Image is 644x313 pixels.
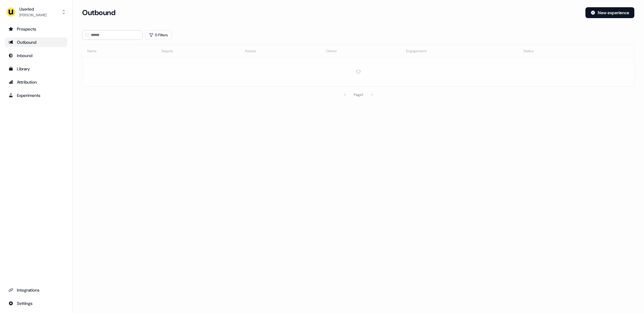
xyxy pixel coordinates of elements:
div: Userled [19,6,46,12]
div: Outbound [8,39,64,45]
a: Go to integrations [5,299,67,308]
button: Userled[PERSON_NAME] [5,5,67,19]
a: Go to Inbound [5,51,67,60]
div: Experiments [8,92,64,98]
a: Go to experiments [5,91,67,100]
a: Go to outbound experience [5,37,67,47]
button: 0 Filters [145,30,172,40]
div: Integrations [8,287,64,293]
div: Attribution [8,79,64,85]
a: Go to attribution [5,77,67,87]
div: Library [8,66,64,72]
button: New experience [585,7,634,18]
div: [PERSON_NAME] [19,12,46,18]
div: Settings [8,300,64,306]
h3: Outbound [82,8,115,17]
div: Prospects [8,26,64,32]
a: Go to templates [5,64,67,74]
a: Go to prospects [5,24,67,34]
div: Inbound [8,53,64,59]
a: Go to integrations [5,285,67,295]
